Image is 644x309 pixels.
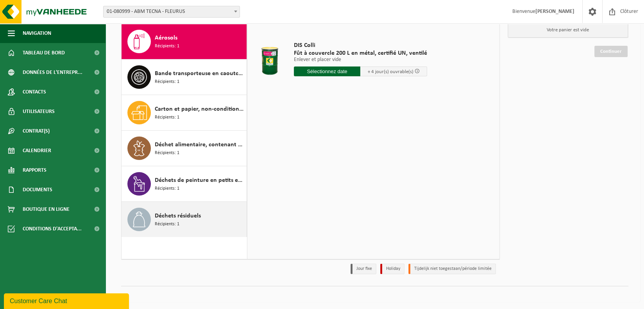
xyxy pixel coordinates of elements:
button: Bande transporteuse en caoutchouc Récipients: 1 [122,59,247,95]
span: Tableau de bord [23,43,65,63]
span: Récipients: 1 [155,149,179,157]
strong: [PERSON_NAME] [535,9,574,14]
span: Rapports [23,160,47,180]
span: Récipients: 1 [155,43,179,50]
span: DIS Colli [294,41,427,49]
input: Sélectionnez date [294,66,361,76]
span: Bande transporteuse en caoutchouc [155,69,245,78]
li: Tijdelijk niet toegestaan/période limitée [408,264,496,274]
span: Fût à couvercle 200 L en métal, certifié UN, ventilé [294,49,427,57]
span: Utilisateurs [23,102,55,121]
span: Données de l'entrepr... [23,63,82,82]
span: Déchet alimentaire, contenant des produits d'origine animale, non emballé, catégorie 3 [155,140,245,149]
span: Contrat(s) [23,121,50,141]
button: Carton et papier, non-conditionné (industriel) Récipients: 1 [122,95,247,131]
span: Récipients: 1 [155,114,179,121]
span: Récipients: 1 [155,78,179,86]
button: Aérosols Récipients: 1 [122,24,247,59]
span: Calendrier [23,141,51,160]
iframe: chat widget [4,292,131,309]
span: 01-080999 - ABM TECNA - FLEURUS [104,6,240,17]
p: Votre panier est vide [508,23,628,38]
span: Contacts [23,82,46,102]
span: Boutique en ligne [23,199,70,219]
span: Déchets résiduels [155,211,201,221]
span: Documents [23,180,52,199]
a: Continuer [594,46,628,57]
p: Enlever et placer vide [294,57,427,63]
span: + 4 jour(s) ouvrable(s) [368,69,413,74]
span: 01-080999 - ABM TECNA - FLEURUS [103,6,240,18]
li: Holiday [380,264,404,274]
span: Carton et papier, non-conditionné (industriel) [155,104,245,114]
span: Déchets de peinture en petits emballages [155,176,245,185]
button: Déchets résiduels Récipients: 1 [122,202,247,237]
span: Conditions d'accepta... [23,219,82,239]
span: Aérosols [155,33,177,43]
li: Jour fixe [351,264,376,274]
span: Récipients: 1 [155,221,179,228]
span: Récipients: 1 [155,185,179,192]
button: Déchets de peinture en petits emballages Récipients: 1 [122,166,247,202]
span: Navigation [23,23,51,43]
button: Déchet alimentaire, contenant des produits d'origine animale, non emballé, catégorie 3 Récipients: 1 [122,131,247,166]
